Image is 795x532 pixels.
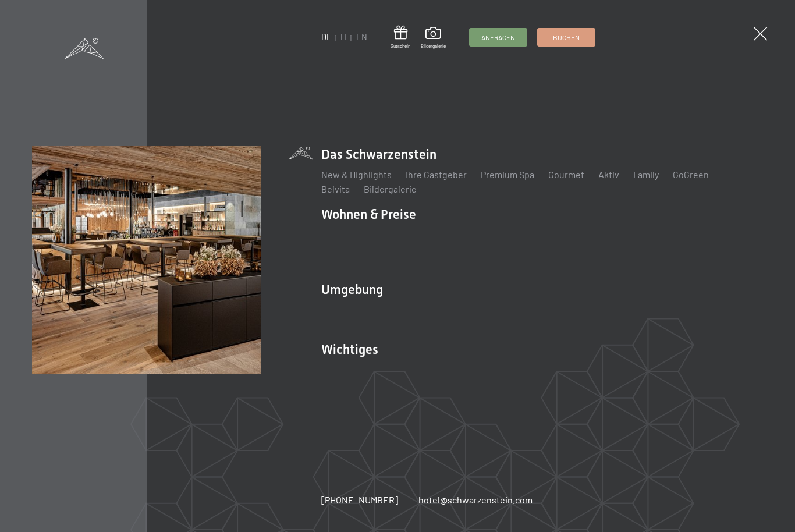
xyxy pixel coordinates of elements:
[421,43,446,49] span: Bildergalerie
[321,183,350,194] a: Belvita
[364,183,417,194] a: Bildergalerie
[406,169,467,180] a: Ihre Gastgeber
[391,43,410,49] span: Gutschein
[418,494,533,506] a: hotel@schwarzenstein.com
[548,169,584,180] a: Gourmet
[321,169,392,180] a: New & Highlights
[340,32,347,42] a: IT
[421,27,446,49] a: Bildergalerie
[321,494,398,505] span: [PHONE_NUMBER]
[673,169,709,180] a: GoGreen
[481,33,515,42] span: Anfragen
[391,26,410,49] a: Gutschein
[553,33,580,42] span: Buchen
[481,169,534,180] a: Premium Spa
[321,494,398,506] a: [PHONE_NUMBER]
[538,29,595,46] a: Buchen
[321,32,332,42] a: DE
[598,169,619,180] a: Aktiv
[633,169,659,180] a: Family
[356,32,367,42] a: EN
[470,29,527,46] a: Anfragen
